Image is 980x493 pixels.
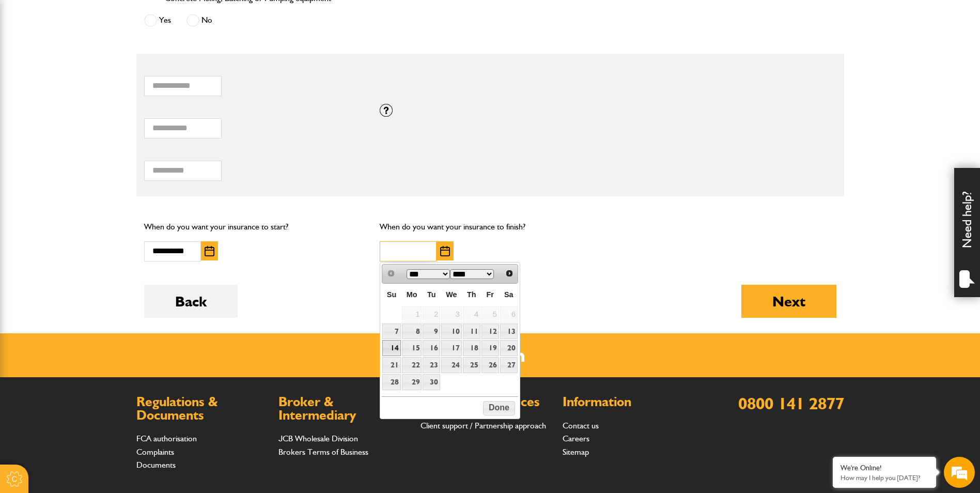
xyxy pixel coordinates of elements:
[502,266,517,281] a: Next
[13,187,189,310] textarea: Type your message and hit 'Enter'
[481,340,499,356] a: 19
[407,290,417,299] span: Monday
[278,434,358,443] a: JCB Wholesale Division
[144,285,238,318] button: Back
[423,340,440,356] a: 16
[402,323,422,340] a: 8
[13,157,189,179] input: Enter your phone number
[741,285,836,318] button: Next
[13,96,189,118] input: Enter your last name
[144,14,171,27] label: Yes
[563,434,589,443] a: Careers
[841,474,928,482] p: How may I help you today?
[136,447,174,457] a: Complaints
[205,246,214,256] img: Choose date
[278,447,368,457] a: Brokers Terms of Business
[487,290,494,299] span: Friday
[441,323,461,340] a: 10
[136,395,268,422] h2: Regulations & Documents
[441,340,461,356] a: 17
[500,340,518,356] a: 20
[402,357,422,373] a: 22
[421,421,546,430] a: Client support / Partnership approach
[440,246,450,256] img: Choose date
[483,401,515,415] button: Done
[136,460,176,470] a: Documents
[402,374,422,390] a: 29
[841,464,928,472] div: We're Online!
[382,357,400,373] a: 21
[169,5,194,30] div: Minimize live chat window
[467,290,476,299] span: Thursday
[136,434,197,443] a: FCA authorisation
[500,323,518,340] a: 13
[423,323,440,340] a: 9
[278,395,410,422] h2: Broker & Intermediary
[380,220,600,234] p: When do you want your insurance to finish?
[481,323,499,340] a: 12
[13,126,189,149] input: Enter your email address
[463,323,480,340] a: 11
[141,318,188,332] em: Start Chat
[423,374,440,390] a: 30
[382,340,400,356] a: 14
[402,340,422,356] a: 15
[144,220,365,234] p: When do you want your insurance to start?
[54,58,174,71] div: Chat with us now
[382,323,400,340] a: 7
[481,357,499,373] a: 26
[382,374,400,390] a: 28
[563,447,589,457] a: Sitemap
[186,14,212,27] label: No
[463,357,480,373] a: 25
[18,57,43,72] img: d_20077148190_company_1631870298795_20077148190
[500,357,518,373] a: 27
[505,269,514,278] span: Next
[387,290,396,299] span: Sunday
[463,340,480,356] a: 18
[738,393,844,413] a: 0800 141 2877
[427,290,436,299] span: Tuesday
[441,357,461,373] a: 24
[563,395,694,409] h2: Information
[446,290,457,299] span: Wednesday
[423,357,440,373] a: 23
[504,290,514,299] span: Saturday
[563,421,599,430] a: Contact us
[954,168,980,297] div: Need help?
